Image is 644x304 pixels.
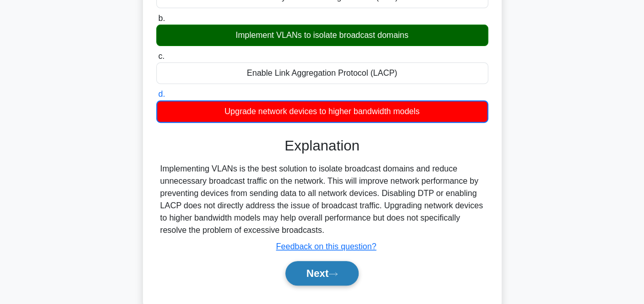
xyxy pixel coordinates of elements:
[156,100,488,123] div: Upgrade network devices to higher bandwidth models
[285,261,359,286] button: Next
[162,137,482,155] h3: Explanation
[160,163,484,236] div: Implementing VLANs is the best solution to isolate broadcast domains and reduce unnecessary broad...
[276,242,377,251] a: Feedback on this question?
[158,14,165,23] span: b.
[156,25,488,46] div: Implement VLANs to isolate broadcast domains
[158,52,164,60] span: c.
[156,62,488,84] div: Enable Link Aggregation Protocol (LACP)
[158,90,165,98] span: d.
